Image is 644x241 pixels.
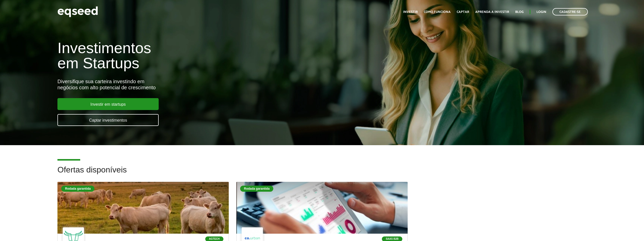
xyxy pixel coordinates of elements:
a: Captar investimentos [57,114,159,126]
a: Investir [403,10,418,14]
h1: Investimentos em Startups [57,40,372,71]
a: Captar [457,10,469,14]
div: Rodada garantida [61,186,94,192]
div: Rodada garantida [240,186,273,192]
h2: Ofertas disponíveis [57,165,587,182]
img: EqSeed [57,5,98,18]
div: Diversifique sua carteira investindo em negócios com alto potencial de crescimento [57,78,372,91]
a: Login [536,10,546,14]
a: Como funciona [424,10,451,14]
a: Cadastre-se [552,8,588,15]
a: Investir em startups [57,98,159,110]
a: Blog [515,10,524,14]
a: Aprenda a investir [475,10,509,14]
